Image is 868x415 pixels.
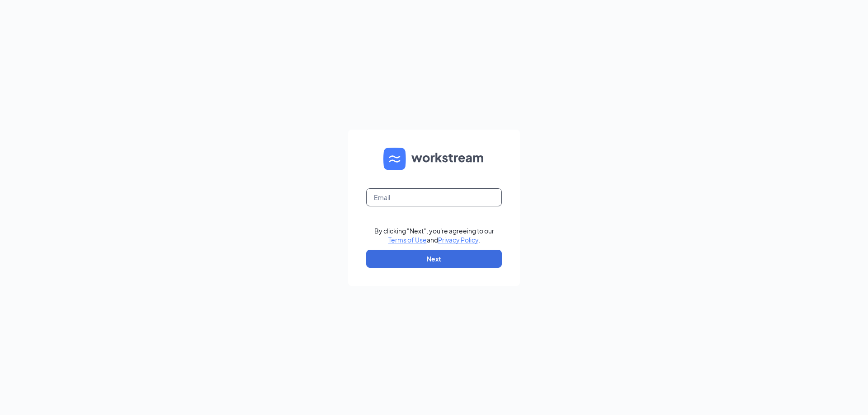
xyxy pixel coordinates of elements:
img: WS logo and Workstream text [383,148,485,170]
input: Email [366,188,502,206]
a: Terms of Use [388,236,427,244]
a: Privacy Policy [438,236,478,244]
button: Next [366,250,502,268]
div: By clicking "Next", you're agreeing to our and . [374,226,494,244]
